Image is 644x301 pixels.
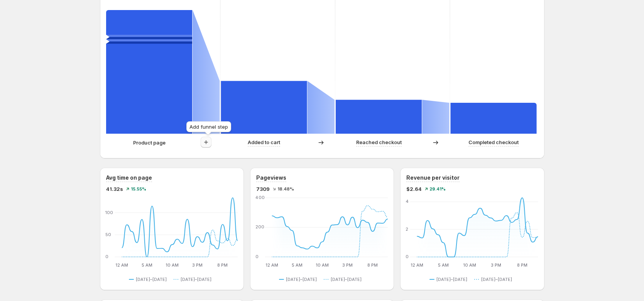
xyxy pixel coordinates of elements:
span: [DATE]–[DATE] [136,276,167,282]
text: 8 PM [217,262,228,268]
text: 12 AM [115,262,128,268]
text: 3 PM [342,262,353,268]
text: 3 PM [192,262,203,268]
button: [DATE]–[DATE] [129,275,170,284]
button: [DATE]–[DATE] [474,275,515,284]
button: [DATE]–[DATE] [279,275,320,284]
h3: Revenue per visitor [406,174,460,182]
text: 12 AM [411,262,423,268]
h3: Avg time on page [106,174,152,182]
text: 4 [406,199,409,204]
p: Completed checkout [468,138,519,146]
text: 12 AM [265,262,278,268]
button: [DATE]–[DATE] [324,275,365,284]
span: 18.48% [277,187,294,191]
text: 10 AM [463,262,476,268]
span: 15.55% [131,187,146,191]
h3: Pageviews [256,174,286,182]
text: 5 AM [142,262,152,268]
text: 8 PM [517,262,527,268]
text: 0 [255,254,259,259]
text: 0 [406,254,409,259]
text: 0 [105,254,108,259]
span: [DATE]–[DATE] [286,276,317,282]
span: 7309 [256,185,270,193]
span: 29.41% [429,187,446,191]
span: [DATE]–[DATE] [331,276,362,282]
text: 100 [105,210,113,215]
span: [DATE]–[DATE] [181,276,211,282]
span: [DATE]–[DATE] [436,276,467,282]
text: 5 AM [292,262,303,268]
p: Added to cart [248,138,280,146]
span: [DATE]–[DATE] [481,276,512,282]
text: 8 PM [367,262,378,268]
button: [DATE]–[DATE] [429,275,470,284]
text: 10 AM [166,262,179,268]
span: 41.32s [106,185,123,193]
text: 50 [105,232,111,237]
text: 2 [406,226,408,232]
span: $2.64 [406,185,422,193]
text: 3 PM [491,262,501,268]
text: 200 [255,224,264,230]
button: [DATE]–[DATE] [174,275,215,284]
text: 10 AM [316,262,329,268]
text: 5 AM [438,262,449,268]
p: Reached checkout [356,138,402,146]
p: Product page [133,139,166,146]
text: 400 [255,195,265,200]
